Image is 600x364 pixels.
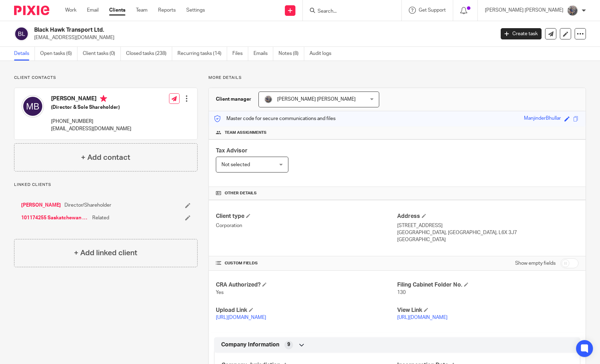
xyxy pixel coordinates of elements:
[524,115,561,123] div: ManjinderBhullar
[216,315,266,320] a: [URL][DOMAIN_NAME]
[254,47,273,61] a: Emails
[21,214,89,221] a: 101174255 Saskatchewan Ltd.
[109,7,125,14] a: Clients
[216,96,251,103] h3: Client manager
[216,261,397,266] h4: CUSTOM FIELDS
[221,341,279,349] span: Company Information
[214,115,336,122] p: Master code for secure communications and files
[310,47,337,61] a: Audit logs
[136,7,148,14] a: Team
[51,118,131,125] p: [PHONE_NUMBER]
[397,315,448,320] a: [URL][DOMAIN_NAME]
[567,5,578,16] img: 20160912_191538.jpg
[221,162,250,167] span: Not selected
[485,7,563,14] p: [PERSON_NAME] [PERSON_NAME]
[64,202,111,209] span: Director/Shareholder
[51,104,131,111] h5: (Director & Sole Shareholder)
[81,152,130,163] h4: + Add contact
[397,290,406,295] span: 130
[14,26,29,41] img: svg%3E
[397,307,579,314] h4: View Link
[21,95,44,118] img: svg%3E
[397,222,579,229] p: [STREET_ADDRESS]
[225,190,257,196] span: Other details
[216,281,397,289] h4: CRA Authorized?
[158,7,176,14] a: Reports
[87,7,99,14] a: Email
[317,8,380,15] input: Search
[186,7,205,14] a: Settings
[177,47,227,61] a: Recurring tasks (14)
[208,75,586,81] p: More details
[277,97,356,102] span: [PERSON_NAME] [PERSON_NAME]
[14,6,49,15] img: Pixie
[216,213,397,220] h4: Client type
[216,148,248,153] span: Tax Advisor
[397,229,579,236] p: [GEOGRAPHIC_DATA], [GEOGRAPHIC_DATA], L6X 3J7
[501,28,542,39] a: Create task
[74,247,137,258] h4: + Add linked client
[225,130,267,136] span: Team assignments
[279,47,304,61] a: Notes (8)
[14,182,198,188] p: Linked clients
[51,125,131,132] p: [EMAIL_ADDRESS][DOMAIN_NAME]
[216,222,397,229] p: Corporation
[126,47,172,61] a: Closed tasks (238)
[515,260,556,267] label: Show empty fields
[14,47,35,61] a: Details
[100,95,107,102] i: Primary
[34,26,399,34] h2: Black Hawk Transport Ltd.
[397,236,579,243] p: [GEOGRAPHIC_DATA]
[65,7,76,14] a: Work
[397,281,579,289] h4: Filing Cabinet Folder No.
[216,290,224,295] span: Yes
[92,214,109,221] span: Related
[419,8,446,13] span: Get Support
[216,307,397,314] h4: Upload Link
[34,34,490,41] p: [EMAIL_ADDRESS][DOMAIN_NAME]
[40,47,77,61] a: Open tasks (6)
[51,95,131,104] h4: [PERSON_NAME]
[232,47,248,61] a: Files
[264,95,273,103] img: 20160912_191538.jpg
[21,202,61,209] a: [PERSON_NAME]
[83,47,121,61] a: Client tasks (0)
[287,341,290,348] span: 9
[397,213,579,220] h4: Address
[14,75,198,81] p: Client contacts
